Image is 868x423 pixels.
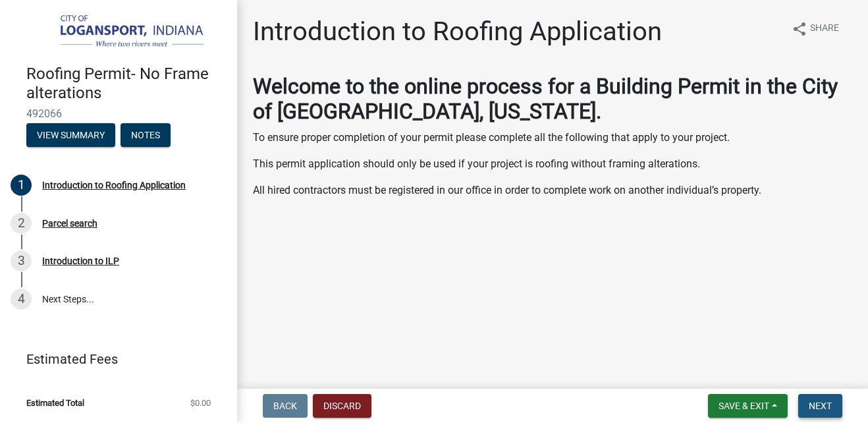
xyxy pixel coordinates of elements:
div: 3 [11,250,32,271]
span: Next [809,401,832,411]
div: Introduction to ILP [42,256,119,266]
span: Save & Exit [719,401,769,411]
a: Estimated Fees [11,346,216,372]
button: Notes [121,123,171,147]
button: Save & Exit [708,394,788,418]
h1: Introduction to Roofing Application [253,16,662,47]
button: Back [263,394,308,418]
h4: Roofing Permit- No Frame alterations [26,65,227,103]
div: Introduction to Roofing Application [42,181,186,190]
div: 4 [11,289,32,310]
p: All hired contractors must be registered in our office in order to complete work on another indiv... [253,183,852,198]
div: Parcel search [42,219,97,228]
button: View Summary [26,123,115,147]
strong: Welcome to the online process for a Building Permit in the City of [GEOGRAPHIC_DATA], [US_STATE]. [253,74,838,124]
div: 1 [11,175,32,196]
button: Next [798,394,842,418]
i: share [792,21,807,37]
wm-modal-confirm: Summary [26,131,115,142]
button: shareShare [781,16,850,42]
p: This permit application should only be used if your project is roofing without framing alterations. [253,156,852,172]
span: Share [810,21,839,37]
span: $0.00 [190,399,211,407]
span: Estimated Total [26,399,84,407]
span: 492066 [26,107,211,120]
button: Discard [313,394,371,418]
img: City of Logansport, Indiana [26,14,216,51]
p: To ensure proper completion of your permit please complete all the following that apply to your p... [253,130,852,146]
wm-modal-confirm: Notes [121,131,171,142]
div: 2 [11,213,32,234]
span: Back [273,401,297,411]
